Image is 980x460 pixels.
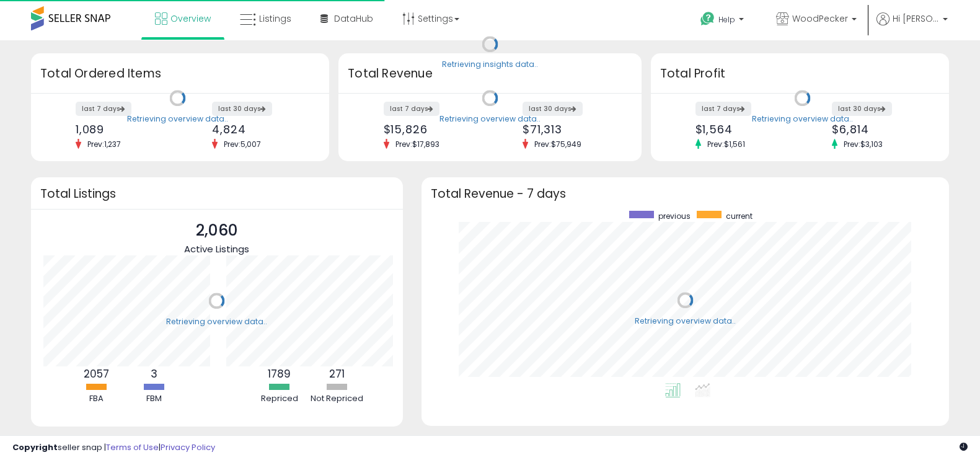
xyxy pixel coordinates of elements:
[334,12,373,25] span: DataHub
[12,441,58,453] strong: Copyright
[12,442,215,454] div: seller snap | |
[439,113,541,125] div: Retrieving overview data..
[166,316,267,327] div: Retrieving overview data..
[127,113,228,125] div: Retrieving overview data..
[170,12,211,25] span: Overview
[718,14,735,25] span: Help
[893,12,939,25] span: Hi [PERSON_NAME]
[792,12,848,25] span: WoodPecker
[876,12,948,40] a: Hi [PERSON_NAME]
[259,12,291,25] span: Listings
[635,316,736,327] div: Retrieving overview data..
[752,113,853,125] div: Retrieving overview data..
[691,2,756,40] a: Help
[161,441,215,453] a: Privacy Policy
[106,441,159,453] a: Terms of Use
[700,11,715,27] i: Get Help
